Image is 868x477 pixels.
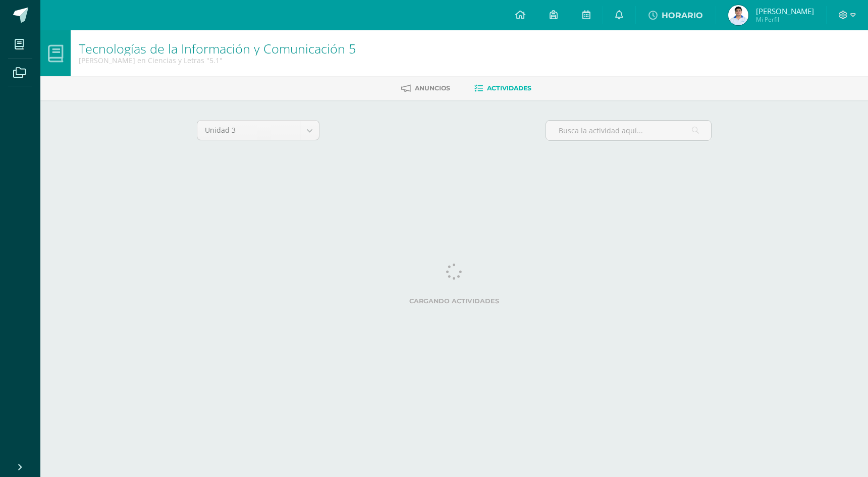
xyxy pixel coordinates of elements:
span: [PERSON_NAME] [756,6,814,16]
a: Unidad 3 [197,121,319,140]
label: Cargando actividades [197,297,712,305]
span: HORARIO [662,11,703,20]
a: Actividades [474,80,531,96]
span: Mi Perfil [756,15,814,24]
span: Anuncios [415,84,450,92]
span: Unidad 3 [205,121,292,140]
a: Anuncios [401,80,450,96]
input: Busca la actividad aquí... [546,121,711,140]
a: Tecnologías de la Información y Comunicación 5 [79,40,356,57]
span: Actividades [487,84,531,92]
img: e975b94b90a74fab4a6aee76613f58dc.png [728,5,748,25]
h1: Tecnologías de la Información y Comunicación 5 [79,41,356,56]
div: Quinto Bachillerato en Ciencias y Letras '5.1' [79,56,356,65]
